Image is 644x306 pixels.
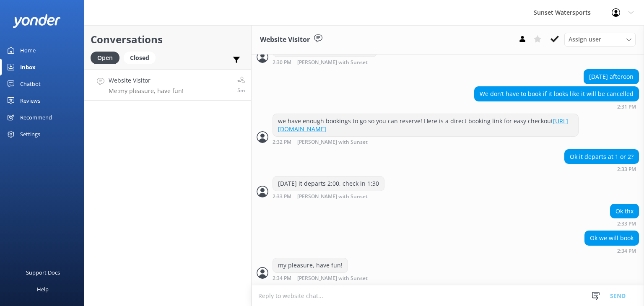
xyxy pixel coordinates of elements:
[278,117,568,133] a: [URL][DOMAIN_NAME]
[109,76,184,85] h4: Website Visitor
[475,87,639,101] div: We don’t have to book if it looks like it will be cancelled
[617,249,636,254] strong: 2:34 PM
[584,248,639,254] div: Sep 14 2025 01:34pm (UTC -05:00) America/Cancun
[297,276,368,281] span: [PERSON_NAME] with Sunset
[584,70,639,84] div: [DATE] afteroon
[617,167,636,172] strong: 2:33 PM
[564,33,636,46] div: Assign User
[273,114,578,136] div: we have enough bookings to go so you can reserve! Here is a direct booking link for easy checkout
[20,126,40,143] div: Settings
[237,87,245,94] span: Sep 14 2025 01:34pm (UTC -05:00) America/Cancun
[20,42,36,59] div: Home
[585,231,639,245] div: Ok we will book
[297,194,368,200] span: [PERSON_NAME] with Sunset
[617,104,636,109] strong: 2:31 PM
[273,258,348,272] div: my pleasure, have fun!
[297,140,368,145] span: [PERSON_NAME] with Sunset
[20,75,41,92] div: Chatbot
[84,69,251,101] a: Website VisitorMe:my pleasure, have fun!5m
[610,220,639,226] div: Sep 14 2025 01:33pm (UTC -05:00) America/Cancun
[13,14,61,28] img: yonder-white-logo.png
[260,34,310,45] h3: Website Visitor
[273,140,291,145] strong: 2:32 PM
[124,52,156,64] div: Closed
[610,204,639,218] div: Ok thx
[37,281,49,298] div: Help
[273,139,579,145] div: Sep 14 2025 01:32pm (UTC -05:00) America/Cancun
[617,221,636,226] strong: 2:33 PM
[565,150,639,164] div: Ok it departs at 1 or 2?
[26,264,60,281] div: Support Docs
[273,275,395,281] div: Sep 14 2025 01:34pm (UTC -05:00) America/Cancun
[569,35,601,44] span: Assign user
[91,31,245,47] h2: Conversations
[273,60,291,65] strong: 2:30 PM
[273,176,384,191] div: [DATE] it departs 2:00, check in 1:30
[273,59,395,65] div: Sep 14 2025 01:30pm (UTC -05:00) America/Cancun
[109,87,184,95] p: Me: my pleasure, have fun!
[91,52,119,64] div: Open
[273,276,291,281] strong: 2:34 PM
[297,60,368,65] span: [PERSON_NAME] with Sunset
[20,109,52,126] div: Recommend
[20,92,40,109] div: Reviews
[474,104,639,109] div: Sep 14 2025 01:31pm (UTC -05:00) America/Cancun
[273,194,291,200] strong: 2:33 PM
[91,53,124,62] a: Open
[273,193,395,200] div: Sep 14 2025 01:33pm (UTC -05:00) America/Cancun
[564,166,639,172] div: Sep 14 2025 01:33pm (UTC -05:00) America/Cancun
[124,53,160,62] a: Closed
[20,59,36,75] div: Inbox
